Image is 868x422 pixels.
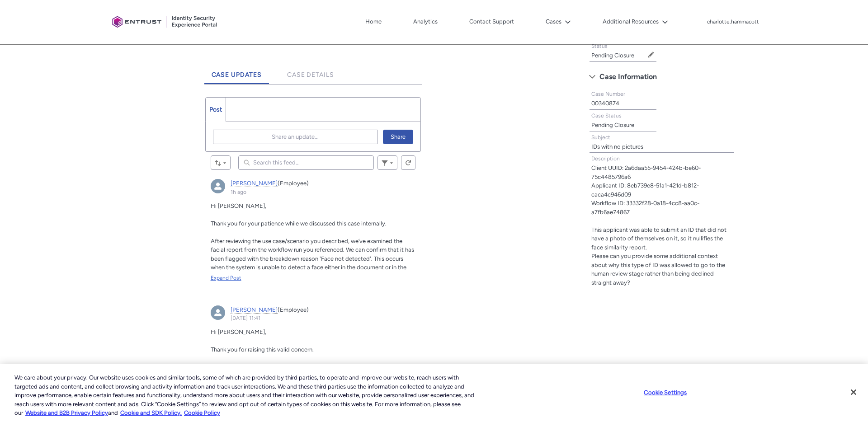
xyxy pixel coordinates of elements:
button: Share [383,130,413,144]
img: External User - Kushal (null) [211,179,225,193]
span: Thank you for your patience while we discussed this case internally. [211,220,387,227]
lightning-formatted-text: Pending Closure [591,52,634,59]
p: charlotte.hammacott [707,19,759,25]
span: Share [391,130,406,144]
a: Expand Post [211,274,416,282]
span: Case Details [287,71,334,79]
article: Kushal, 1h ago [205,173,421,295]
a: More information about our cookie policy., opens in a new tab [25,409,108,416]
a: Analytics, opens in new tab [411,15,440,28]
span: Post [209,106,222,113]
lightning-formatted-text: 00340874 [591,100,619,107]
span: Hi [PERSON_NAME], [211,202,266,209]
a: [PERSON_NAME] [231,180,278,187]
button: Case Information [585,70,739,84]
span: After reviewing the use case/scenario you described, we’ve examined the facial report from the wo... [211,238,414,280]
button: Cookie Settings [637,384,693,402]
a: Case Details [280,59,341,84]
lightning-formatted-text: Pending Closure [591,122,634,128]
a: Post [206,98,226,122]
button: User Profile charlotte.hammacott [707,17,759,26]
a: Cookie Policy [184,409,220,416]
button: Share an update... [213,130,378,144]
a: [DATE] 11:41 [231,315,260,321]
lightning-formatted-text: IDs with no pictures [591,143,643,150]
span: Share an update... [272,130,319,144]
span: Thank you for raising this valid concern. [211,346,314,353]
button: Close [844,382,863,402]
div: Kushal [211,179,225,193]
a: Home [363,15,384,28]
span: Case Status [591,113,622,119]
span: (Employee) [278,306,309,313]
span: Description [591,155,620,162]
button: Refresh this feed [401,155,415,170]
span: (Employee) [278,180,309,187]
input: Search this feed... [238,155,374,170]
a: Case Updates [204,59,269,84]
span: Case Information [599,70,657,84]
button: Edit Status [647,51,655,58]
span: Case Number [591,91,625,97]
lightning-formatted-text: Client UUID: 2a6daa55-9454-424b-be60-75c4485796a6 Applicant ID: 8eb739e8-51a1-421d-b812-caca4c946... [591,164,726,286]
span: Subject [591,134,610,141]
span: Hi [PERSON_NAME], [211,328,266,335]
span: Status [591,43,608,49]
a: Cookie and SDK Policy. [120,409,182,416]
a: 1h ago [231,189,246,195]
div: Chatter Publisher [205,97,421,152]
a: [PERSON_NAME] [231,306,278,314]
article: Kushal, 27 August 2025 at 11:41 [205,300,421,421]
span: Case Updates [212,71,262,79]
span: Please allow me some time to discuss it further with our internal teams. I’ll get back to you wit... [211,364,413,380]
a: Contact Support [467,15,516,28]
div: We care about your privacy. Our website uses cookies and similar tools, some of which are provide... [14,373,477,417]
button: Additional Resources [600,15,670,28]
img: External User - Kushal (null) [211,305,225,320]
div: Kushal [211,305,225,320]
button: Cases [543,15,573,28]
